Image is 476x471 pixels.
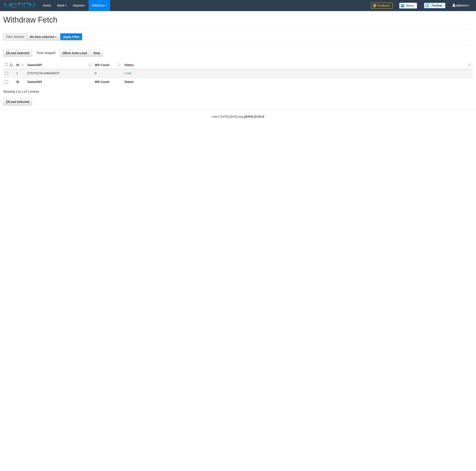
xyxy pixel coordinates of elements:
[245,115,264,118] strong: [DATE] 22:24:23
[27,33,59,40] button: No item selected
[60,49,90,57] button: Run Auto-Load
[399,3,417,9] img: Button%20Memo.svg
[123,78,473,86] th: Status
[3,49,32,57] button: Load Selected
[123,60,473,69] th: Status: activate to sort column ascending
[371,3,393,9] img: Feedback.jpg
[15,78,26,86] th: ID
[93,78,123,86] th: WD Count
[3,16,473,24] h1: Withdraw Fetch
[3,98,32,105] button: Load Selected
[124,71,131,75] a: Load
[26,69,93,78] td: [ITOTO] RAJABANDOT
[3,88,195,94] div: Showing 1 to 1 of 1 entries
[3,33,27,40] div: Filter Website
[36,51,55,55] span: Timer stopped
[93,60,123,69] th: WD Count: activate to sort column ascending
[26,60,93,69] th: Game/API: activate to sort column ascending
[30,35,54,39] span: No item selected
[212,115,264,118] small: code © [DATE]-[DATE] dwg |
[15,60,26,69] th: ID: activate to sort column ascending
[91,49,103,57] button: Stop
[26,78,93,86] th: Game/API
[15,69,26,78] td: 1
[424,3,445,8] img: panduan.png
[95,71,96,75] span: 0
[60,33,82,40] button: Apply Filter
[3,2,36,9] img: MOTION_logo.png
